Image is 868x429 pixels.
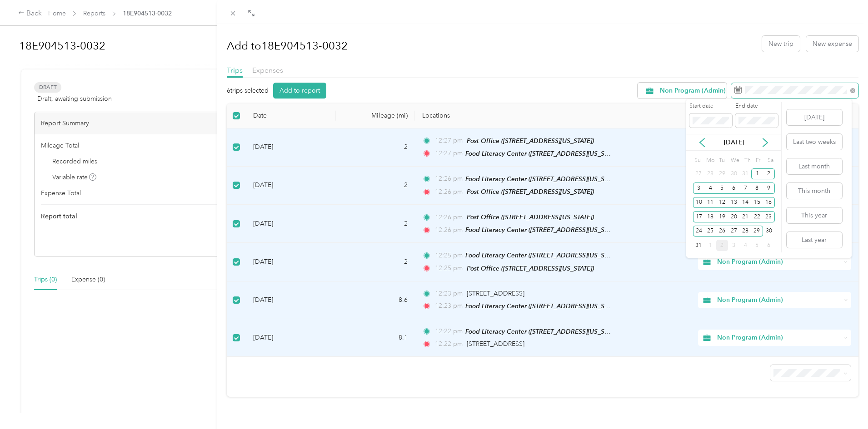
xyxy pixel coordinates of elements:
div: 28 [704,168,716,180]
div: 6 [728,182,740,194]
div: Su [693,154,702,167]
span: 12:27 pm [435,148,461,158]
div: Fr [754,154,763,167]
span: Post Office ([STREET_ADDRESS][US_STATE]) [467,213,594,221]
button: This year [787,207,842,223]
span: 12:22 pm [435,339,463,349]
td: [DATE] [246,128,336,167]
span: Food Literacy Center ([STREET_ADDRESS][US_STATE]) [465,150,621,158]
iframe: Everlance-gr Chat Button Frame [817,378,868,429]
span: Expenses [252,66,283,74]
p: [DATE] [715,138,753,147]
div: 14 [739,197,751,208]
td: 8.6 [336,281,415,319]
th: Locations [415,104,691,128]
button: Last two weeks [787,134,842,150]
td: 2 [336,128,415,167]
td: 2 [336,167,415,205]
div: 27 [728,226,740,237]
td: [DATE] [246,281,336,319]
div: 16 [763,197,775,208]
span: Food Literacy Center ([STREET_ADDRESS][US_STATE]) [465,302,621,310]
div: 4 [739,240,751,251]
div: 20 [728,211,740,222]
span: Post Office ([STREET_ADDRESS][US_STATE]) [467,137,594,144]
span: Food Literacy Center ([STREET_ADDRESS][US_STATE]) [465,175,621,183]
div: 8 [751,182,763,194]
div: 29 [751,226,763,237]
div: 15 [751,197,763,208]
div: 4 [704,182,716,194]
div: 5 [751,240,763,251]
span: 12:25 pm [435,263,463,273]
div: 5 [716,182,728,194]
span: Food Literacy Center ([STREET_ADDRESS][US_STATE]) [465,328,621,335]
button: Add to report [273,83,326,99]
td: [DATE] [246,205,336,243]
span: 12:27 pm [435,136,463,146]
div: 28 [739,226,751,237]
div: 3 [693,182,705,194]
div: 2 [763,168,775,180]
button: New trip [762,36,800,52]
div: 10 [693,197,705,208]
div: 13 [728,197,740,208]
div: 21 [739,211,751,222]
span: Non Program (Admin) [717,295,841,305]
div: 17 [693,211,705,222]
div: 9 [763,182,775,194]
div: 23 [763,211,775,222]
h1: Add to 18E904513-0032 [227,35,348,57]
th: Mileage (mi) [336,104,415,128]
span: Trips [227,66,243,74]
div: 2 [716,240,728,251]
div: 24 [693,226,705,237]
div: 12 [716,197,728,208]
div: 1 [751,168,763,180]
div: 26 [716,226,728,237]
div: 11 [704,197,716,208]
div: 31 [693,240,705,251]
span: Food Literacy Center ([STREET_ADDRESS][US_STATE]) [465,226,621,234]
p: 6 trips selected [227,86,269,95]
span: 12:25 pm [435,251,461,261]
span: 12:26 pm [435,212,463,222]
div: 3 [728,240,740,251]
div: 22 [751,211,763,222]
span: Non Program (Admin) [660,88,726,94]
span: [STREET_ADDRESS] [467,290,524,297]
div: 7 [739,182,751,194]
span: Post Office ([STREET_ADDRESS][US_STATE]) [467,188,594,195]
div: 19 [716,211,728,222]
th: Date [246,104,336,128]
div: We [729,154,740,167]
span: Non Program (Admin) [717,257,841,267]
span: 12:26 pm [435,225,461,235]
span: 12:23 pm [435,301,461,311]
td: 2 [336,205,415,243]
span: Food Literacy Center ([STREET_ADDRESS][US_STATE]) [465,251,621,259]
div: Sa [766,154,775,167]
button: This month [787,183,842,199]
div: 30 [728,168,740,180]
div: 6 [763,240,775,251]
td: [DATE] [246,319,336,357]
span: 12:26 pm [435,174,461,184]
div: 27 [693,168,705,180]
td: [DATE] [246,167,336,205]
span: 12:23 pm [435,289,463,299]
div: Tu [718,154,726,167]
button: Last year [787,232,842,248]
div: Mo [704,154,714,167]
button: Last month [787,158,842,174]
div: 18 [704,211,716,222]
label: End date [735,102,778,110]
span: Non Program (Admin) [717,333,841,343]
td: [DATE] [246,243,336,281]
div: 29 [716,168,728,180]
button: New expense [806,36,858,52]
td: 8.1 [336,319,415,357]
span: Post Office ([STREET_ADDRESS][US_STATE]) [467,265,594,272]
div: 31 [739,168,751,180]
div: Th [743,154,751,167]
